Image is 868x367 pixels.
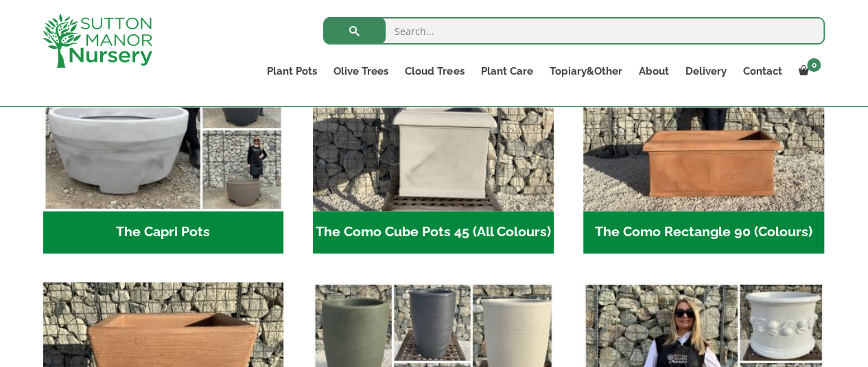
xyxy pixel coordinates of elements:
a: Delivery [677,62,734,81]
a: Cloud Trees [397,62,472,81]
a: Contact [734,62,790,81]
h2: The Como Cube Pots 45 (All Colours) [313,211,554,253]
input: Search... [323,17,825,45]
a: Topiary&Other [541,62,630,81]
a: Plant Pots [259,62,325,81]
a: Plant Care [472,62,541,81]
h2: The Como Rectangle 90 (Colours) [583,211,824,253]
a: About [630,62,677,81]
span: 0 [807,58,821,72]
img: logo [43,14,152,68]
h2: The Capri Pots [43,211,284,253]
a: Olive Trees [325,62,397,81]
a: 0 [790,62,825,81]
